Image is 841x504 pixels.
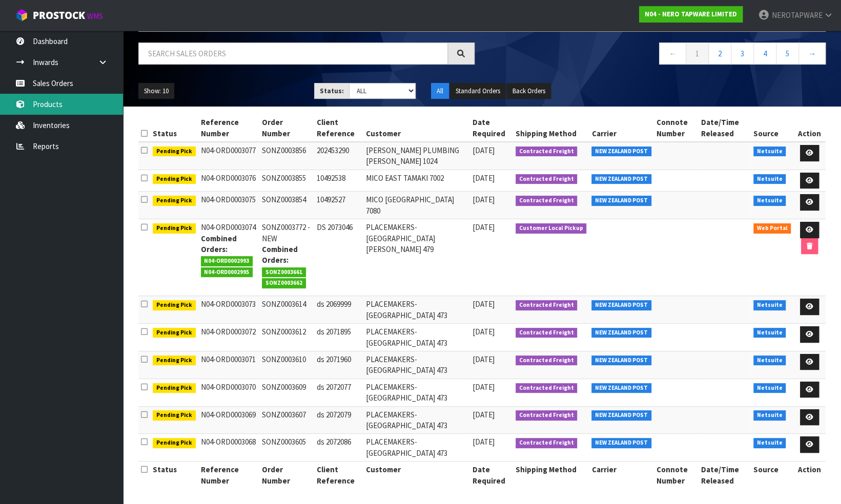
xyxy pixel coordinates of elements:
strong: Status: [320,87,344,95]
td: N04-ORD0003076 [198,170,260,192]
span: NEW ZEALAND POST [591,438,651,448]
th: Status [150,114,198,142]
span: Pending Pick [153,196,196,206]
span: NEW ZEALAND POST [591,383,651,393]
td: 10492527 [314,192,363,219]
td: N04-ORD0003074 [198,219,260,296]
th: Client Reference [314,114,363,142]
span: SONZ0003662 [262,278,306,288]
span: Pending Pick [153,328,196,338]
a: ← [659,43,686,65]
button: Standard Orders [450,83,506,99]
td: PLACEMAKERS-[GEOGRAPHIC_DATA] 473 [363,296,470,324]
td: ds 2072079 [314,406,363,434]
button: Back Orders [507,83,551,99]
td: 202453290 [314,142,363,170]
span: [DATE] [473,222,495,232]
td: N04-ORD0003068 [198,434,260,461]
td: ds 2071895 [314,324,363,351]
th: Order Number [259,461,314,489]
a: 4 [753,43,776,65]
td: N04-ORD0003077 [198,142,260,170]
span: Netsuite [753,383,786,393]
span: Contracted Freight [516,174,578,184]
span: Pending Pick [153,355,196,366]
td: SONZ0003605 [259,434,314,461]
th: Shipping Method [513,461,589,489]
th: Connote Number [654,461,699,489]
td: PLACEMAKERS-[GEOGRAPHIC_DATA] 473 [363,434,470,461]
span: Contracted Freight [516,383,578,393]
td: N04-ORD0003073 [198,296,260,324]
th: Shipping Method [513,114,589,142]
strong: N04 - NERO TAPWARE LIMITED [645,10,737,18]
span: Pending Pick [153,410,196,421]
th: Carrier [589,114,654,142]
td: SONZ0003609 [259,379,314,406]
button: All [431,83,449,99]
a: 1 [686,43,709,65]
td: PLACEMAKERS-[GEOGRAPHIC_DATA] 473 [363,379,470,406]
td: ds 2071960 [314,351,363,379]
th: Client Reference [314,461,363,489]
span: Pending Pick [153,223,196,234]
span: Netsuite [753,328,786,338]
th: Source [751,461,794,489]
th: Date/Time Released [699,114,751,142]
td: SONZ0003610 [259,351,314,379]
span: Contracted Freight [516,438,578,448]
td: SONZ0003607 [259,406,314,434]
span: [DATE] [473,327,495,337]
span: Contracted Freight [516,355,578,366]
span: ProStock [33,9,85,22]
span: Pending Pick [153,300,196,310]
td: PLACEMAKERS-[GEOGRAPHIC_DATA] 473 [363,406,470,434]
a: → [798,43,826,65]
span: N04-ORD0002993 [201,256,253,266]
td: SONZ0003854 [259,192,314,219]
th: Source [751,114,794,142]
td: ds 2072086 [314,434,363,461]
td: SONZ0003855 [259,170,314,192]
a: 5 [776,43,799,65]
th: Date/Time Released [699,461,751,489]
span: Pending Pick [153,174,196,184]
td: SONZ0003612 [259,324,314,351]
span: NEW ZEALAND POST [591,174,651,184]
span: Netsuite [753,174,786,184]
th: Status [150,461,198,489]
span: [DATE] [473,145,495,155]
span: Customer Local Pickup [516,223,587,234]
th: Order Number [259,114,314,142]
td: DS 2073046 [314,219,363,296]
th: Date Required [470,114,513,142]
span: Netsuite [753,146,786,157]
th: Action [793,461,826,489]
nav: Page navigation [490,43,826,68]
span: Web Portal [753,223,791,234]
span: [DATE] [473,410,495,419]
td: PLACEMAKERS-[GEOGRAPHIC_DATA] 473 [363,324,470,351]
span: NEW ZEALAND POST [591,328,651,338]
td: N04-ORD0003071 [198,351,260,379]
th: Reference Number [198,114,260,142]
span: NEW ZEALAND POST [591,355,651,366]
span: Contracted Freight [516,410,578,421]
td: SONZ0003856 [259,142,314,170]
td: [PERSON_NAME] PLUMBING [PERSON_NAME] 1024 [363,142,470,170]
span: NEW ZEALAND POST [591,300,651,310]
small: WMS [87,11,103,21]
span: [DATE] [473,299,495,309]
td: MICO [GEOGRAPHIC_DATA] 7080 [363,192,470,219]
span: Netsuite [753,196,786,206]
span: [DATE] [473,173,495,183]
button: Show: 10 [138,83,174,99]
td: SONZ0003772 -NEW [259,219,314,296]
td: N04-ORD0003069 [198,406,260,434]
strong: Combined Orders: [201,234,237,254]
span: Netsuite [753,300,786,310]
input: Search sales orders [138,43,448,65]
td: PLACEMAKERS-[GEOGRAPHIC_DATA][PERSON_NAME] 479 [363,219,470,296]
td: 10492538 [314,170,363,192]
img: cube-alt.png [15,9,28,22]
